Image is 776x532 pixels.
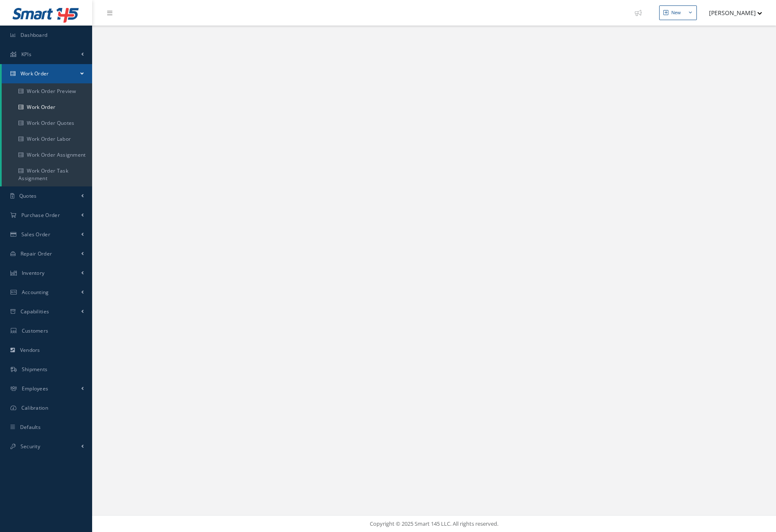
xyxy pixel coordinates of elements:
[21,212,60,219] span: Purchase Order
[2,147,92,163] a: Work Order Assignment
[22,385,49,392] span: Employees
[2,163,92,186] a: Work Order Task Assignment
[22,269,45,276] span: Inventory
[19,192,37,199] span: Quotes
[20,424,41,431] span: Defaults
[701,5,762,21] button: [PERSON_NAME]
[2,131,92,147] a: Work Order Labor
[2,99,92,115] a: Work Order
[22,366,48,373] span: Shipments
[21,51,31,58] span: KPIs
[21,404,48,411] span: Calibration
[20,346,40,354] span: Vendors
[2,83,92,99] a: Work Order Preview
[21,250,52,257] span: Repair Order
[22,289,49,296] span: Accounting
[2,64,92,83] a: Work Order
[2,115,92,131] a: Work Order Quotes
[21,308,49,315] span: Capabilities
[21,31,48,39] span: Dashboard
[21,443,40,450] span: Security
[22,327,49,334] span: Customers
[21,231,50,238] span: Sales Order
[671,9,681,16] div: New
[101,520,768,528] div: Copyright © 2025 Smart 145 LLC. All rights reserved.
[21,70,49,77] span: Work Order
[659,5,697,20] button: New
